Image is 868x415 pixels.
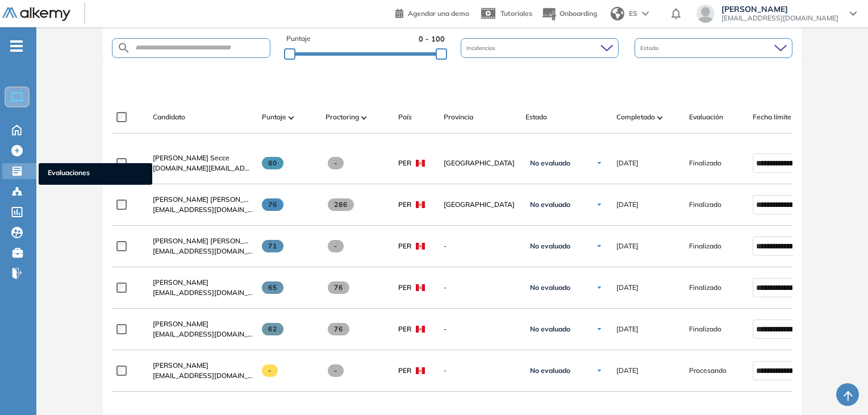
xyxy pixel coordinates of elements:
a: [PERSON_NAME] Secce [153,153,253,163]
span: Candidato [153,112,185,122]
img: [missing "en.ARROW_ALT" translation] [289,116,294,119]
img: PER [416,243,425,250]
span: PER [398,324,411,334]
span: Incidencias [466,44,498,52]
span: [DATE] [616,366,639,376]
span: - [444,283,516,293]
span: [EMAIL_ADDRESS][DOMAIN_NAME] [721,14,838,23]
span: Provincia [444,112,473,122]
span: Onboarding [560,9,597,18]
span: 76 [262,198,284,211]
span: [PERSON_NAME] [153,361,208,370]
img: Ícono de flecha [596,326,603,333]
span: ES [629,9,637,19]
span: [PERSON_NAME] [721,5,838,14]
span: [PERSON_NAME] Secce [153,153,229,162]
img: [missing "en.ARROW_ALT" translation] [657,116,663,119]
img: PER [416,201,425,208]
button: Onboarding [541,2,597,26]
span: Proctoring [325,112,359,122]
span: [EMAIL_ADDRESS][DOMAIN_NAME] [153,288,253,298]
span: Finalizado [689,241,721,251]
span: Puntaje [286,34,311,44]
span: Evaluación [689,112,723,122]
span: Completado [616,112,655,122]
span: Finalizado [689,283,721,293]
a: [PERSON_NAME] [153,277,253,288]
div: Estado [635,38,792,58]
a: [PERSON_NAME] [153,319,253,329]
span: [DATE] [616,283,639,293]
img: Ícono de flecha [596,243,603,250]
img: PER [416,326,425,333]
span: Puntaje [262,112,286,122]
span: Finalizado [689,324,721,334]
span: - [444,241,516,251]
span: [DATE] [616,324,639,334]
span: [EMAIL_ADDRESS][DOMAIN_NAME] [153,329,253,339]
span: PER [398,283,411,293]
span: - [444,324,516,334]
span: - [262,364,278,377]
span: PER [398,200,411,210]
span: PER [398,158,411,168]
span: [DATE] [616,241,639,251]
a: Agendar una demo [395,6,469,19]
span: Finalizado [689,200,721,210]
div: Incidencias [461,38,619,58]
span: No evaluado [530,159,570,168]
span: PER [398,241,411,251]
span: No evaluado [530,366,570,375]
span: [PERSON_NAME] [PERSON_NAME] [153,195,266,204]
img: [missing "en.ARROW_ALT" translation] [361,116,367,119]
span: [PERSON_NAME] [153,319,208,328]
span: 71 [262,240,284,252]
span: - [328,364,344,377]
img: world [611,7,624,20]
img: PER [416,160,425,167]
span: - [328,240,344,252]
img: Logo [2,7,70,22]
span: Finalizado [689,158,721,168]
img: PER [416,284,425,291]
img: Ícono de flecha [596,201,603,208]
span: No evaluado [530,325,570,334]
span: 286 [328,198,354,211]
span: [EMAIL_ADDRESS][DOMAIN_NAME] [153,371,253,381]
span: Agendar una demo [408,9,469,18]
span: 76 [328,323,350,335]
span: No evaluado [530,283,570,292]
span: [DATE] [616,158,639,168]
img: Ícono de flecha [596,367,603,374]
span: [GEOGRAPHIC_DATA] [444,200,516,210]
img: Ícono de flecha [596,284,603,291]
span: Tutoriales [500,9,532,18]
span: [EMAIL_ADDRESS][DOMAIN_NAME] [153,246,253,256]
span: [DATE] [616,200,639,210]
span: Procesando [689,366,727,376]
img: arrow [642,11,649,16]
a: [PERSON_NAME] [PERSON_NAME] [153,236,253,246]
span: - [328,157,344,169]
span: Estado [640,44,661,52]
span: PER [398,366,411,376]
span: Fecha límite [753,112,791,122]
img: Ícono de flecha [596,160,603,167]
span: 65 [262,281,284,294]
span: [EMAIL_ADDRESS][DOMAIN_NAME] [153,205,253,215]
span: 76 [328,281,350,294]
span: 0 - 100 [419,34,445,44]
span: Evaluaciones [48,168,143,180]
span: No evaluado [530,242,570,251]
i: - [10,45,23,47]
a: [PERSON_NAME] [PERSON_NAME] [153,194,253,205]
a: [PERSON_NAME] [153,360,253,371]
span: 62 [262,323,284,335]
span: [PERSON_NAME] [153,278,208,287]
span: No evaluado [530,200,570,209]
img: SEARCH_ALT [117,41,131,55]
span: País [398,112,412,122]
span: - [444,366,516,376]
span: [DOMAIN_NAME][EMAIL_ADDRESS][DOMAIN_NAME] [153,163,253,173]
span: Estado [525,112,547,122]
